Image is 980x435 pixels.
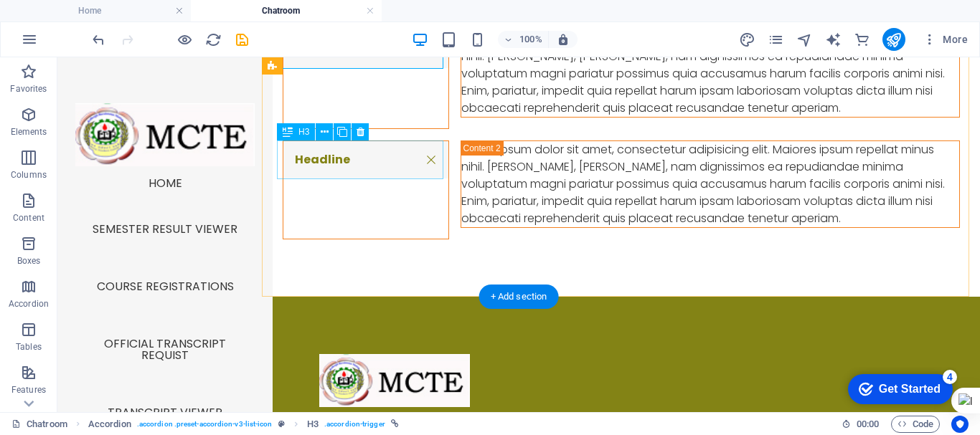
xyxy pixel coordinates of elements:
button: Usercentrics [951,416,969,433]
div: 4 [106,3,121,17]
span: Click to select. Double-click to edit [307,416,319,433]
span: Click to select. Double-click to edit [88,416,131,433]
span: . accordion .preset-accordion-v3-list-icon [137,416,273,433]
button: 100% [498,31,549,48]
a: Click to cancel selection. Double-click to open Pages [11,416,67,433]
i: Design (Ctrl+Alt+Y) [739,32,755,48]
div: Get Started [42,16,104,29]
button: navigator [796,31,814,48]
span: More [923,32,968,47]
button: Click here to leave preview mode and continue editing [176,31,193,48]
p: Features [11,384,46,396]
span: 00 00 [857,416,879,433]
div: + Add section [479,285,559,309]
button: save [233,31,250,48]
span: : [867,419,869,429]
button: design [739,31,756,48]
i: Undo: Delete elements (Ctrl+Z) [90,32,107,48]
button: pages [768,31,785,48]
i: This element is linked [391,420,399,428]
button: More [917,28,974,51]
h6: 100% [519,31,542,48]
span: Code [897,416,933,433]
h6: Session time [842,416,880,433]
p: Content [13,212,44,224]
nav: breadcrumb [88,416,399,433]
span: H3 [298,128,309,136]
i: Navigator [796,32,813,48]
p: Columns [11,169,47,181]
button: publish [882,28,905,51]
button: reload [204,31,222,48]
i: On resize automatically adjust zoom level to fit chosen device. [557,33,570,46]
i: Pages (Ctrl+Alt+S) [768,32,784,48]
p: Favorites [10,83,47,95]
h4: Chatroom [191,3,382,19]
button: commerce [854,31,871,48]
div: Get Started 4 items remaining, 20% complete [11,7,116,37]
button: undo [90,31,107,48]
p: Tables [16,341,42,353]
p: Accordion [9,298,49,310]
i: This element is a customizable preset [278,420,285,428]
i: AI Writer [825,32,842,48]
span: . accordion-trigger [324,416,385,433]
p: Elements [11,126,47,138]
button: text_generator [825,31,842,48]
i: Publish [885,32,902,48]
button: Code [891,416,940,433]
p: Boxes [17,255,41,267]
div: Content 4 [403,83,903,171]
i: Commerce [854,32,870,48]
